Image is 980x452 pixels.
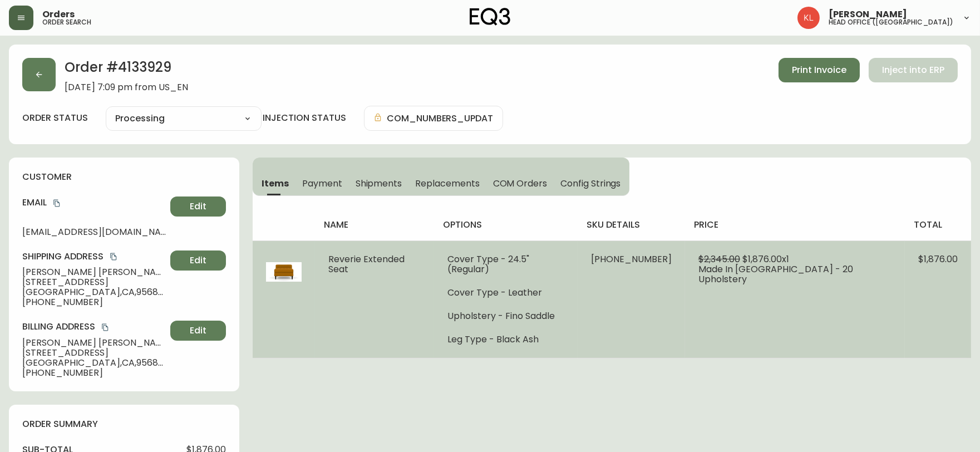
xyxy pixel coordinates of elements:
[22,338,166,348] span: [PERSON_NAME] [PERSON_NAME]
[170,321,226,341] button: Edit
[22,348,166,358] span: [STREET_ADDRESS]
[779,58,860,82] button: Print Invoice
[42,19,91,26] h5: order search
[797,7,820,29] img: 2c0c8aa7421344cf0398c7f872b772b5
[324,219,425,231] h4: name
[263,112,346,124] h4: injection status
[22,287,166,297] span: [GEOGRAPHIC_DATA] , CA , 95688 , US
[792,64,846,76] span: Print Invoice
[22,267,166,277] span: [PERSON_NAME] [PERSON_NAME]
[170,196,226,217] button: Edit
[108,251,119,262] button: copy
[22,358,166,368] span: [GEOGRAPHIC_DATA] , CA , 95688 , US
[698,263,853,286] span: Made In [GEOGRAPHIC_DATA] - 20 Upholstery
[190,325,206,337] span: Edit
[22,171,226,183] h4: customer
[415,178,479,189] span: Replacements
[100,322,111,333] button: copy
[22,250,166,263] h4: Shipping Address
[356,178,402,189] span: Shipments
[22,112,88,124] label: order status
[447,335,564,345] li: Leg Type - Black Ash
[694,219,896,231] h4: price
[493,178,548,189] span: COM Orders
[443,219,569,231] h4: options
[22,321,166,333] h4: Billing Address
[22,277,166,287] span: [STREET_ADDRESS]
[22,196,166,209] h4: Email
[262,178,289,189] span: Items
[302,178,342,189] span: Payment
[42,10,75,19] span: Orders
[190,200,206,213] span: Edit
[51,198,62,209] button: copy
[587,219,676,231] h4: sku details
[190,254,206,267] span: Edit
[22,297,166,307] span: [PHONE_NUMBER]
[470,8,511,26] img: logo
[829,19,953,26] h5: head office ([GEOGRAPHIC_DATA])
[560,178,620,189] span: Config Strings
[447,288,564,298] li: Cover Type - Leather
[447,254,564,274] li: Cover Type - 24.5" (Regular)
[447,311,564,321] li: Upholstery - Fino Saddle
[742,253,789,266] span: $1,876.00 x 1
[698,253,740,266] span: $2,345.00
[22,227,166,237] span: [EMAIL_ADDRESS][DOMAIN_NAME]
[914,219,962,231] h4: total
[170,250,226,271] button: Edit
[328,253,405,276] span: Reverie Extended Seat
[65,58,188,82] h2: Order # 4133929
[22,368,166,378] span: [PHONE_NUMBER]
[918,253,958,266] span: $1,876.00
[65,82,188,92] span: [DATE] 7:09 pm from US_EN
[829,10,907,19] span: [PERSON_NAME]
[591,253,672,266] span: [PHONE_NUMBER]
[266,254,302,290] img: 30095-24-400-1-ckf8lyoqi1nfl019477jyt0v1.jpg
[22,418,226,430] h4: order summary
